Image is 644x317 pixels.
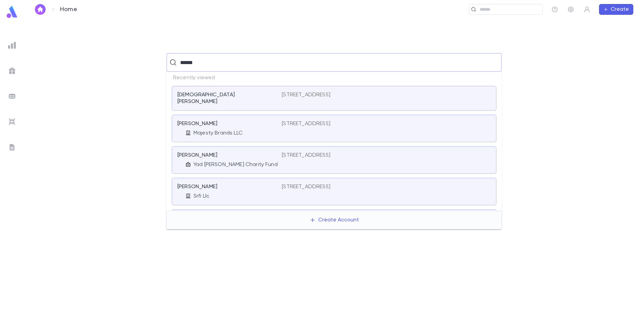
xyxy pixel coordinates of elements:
p: [STREET_ADDRESS] [282,183,330,190]
img: batches_grey.339ca447c9d9533ef1741baa751efc33.svg [8,92,16,100]
img: campaigns_grey.99e729a5f7ee94e3726e6486bddda8f1.svg [8,67,16,75]
p: [PERSON_NAME] [177,152,217,159]
p: Yad [PERSON_NAME] Charity Fund [194,161,278,168]
p: [PERSON_NAME] [177,183,217,190]
img: imports_grey.530a8a0e642e233f2baf0ef88e8c9fcb.svg [8,118,16,126]
button: Create [599,4,633,15]
p: [PERSON_NAME] [177,120,217,127]
p: [STREET_ADDRESS] [282,152,330,159]
img: home_white.a664292cf8c1dea59945f0da9f25487c.svg [36,7,44,12]
img: reports_grey.c525e4749d1bce6a11f5fe2a8de1b229.svg [8,41,16,49]
p: [DEMOGRAPHIC_DATA][PERSON_NAME] [177,92,274,105]
img: letters_grey.7941b92b52307dd3b8a917253454ce1c.svg [8,143,16,151]
p: [STREET_ADDRESS] [282,120,330,127]
button: Create Account [304,214,364,226]
p: Srfi Llc [194,193,209,200]
img: logo [5,5,19,18]
p: Majesty Brands LLC [194,130,243,137]
p: [STREET_ADDRESS] [282,92,330,98]
p: Recently viewed [166,72,502,84]
p: Home [60,6,77,13]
